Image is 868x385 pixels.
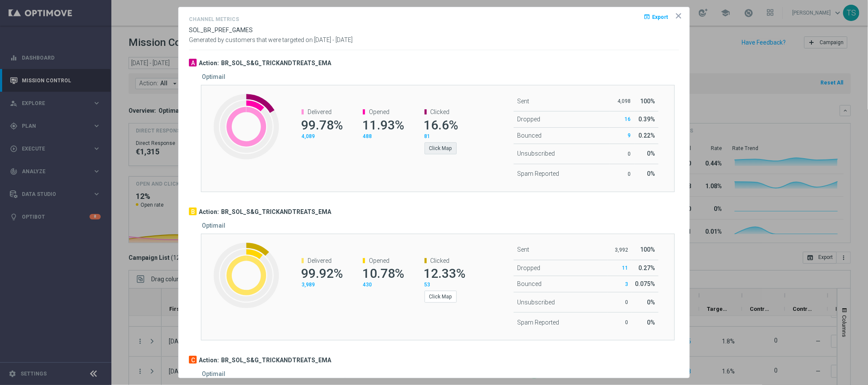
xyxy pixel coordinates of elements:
[652,14,668,20] span: Export
[221,208,331,216] h3: BR_SOL_S&G_TRICKANDTREATS_EMA
[189,208,197,215] div: B
[647,170,655,177] span: 0%
[431,108,450,115] span: Clicked
[643,12,669,22] button: open_in_browser Export
[189,36,313,43] span: Generated by customers that were targeted on
[302,133,315,139] span: 4,089
[611,319,628,326] p: 0
[614,150,631,157] p: 0
[517,280,542,287] span: Bounced
[314,36,353,43] span: [DATE] - [DATE]
[308,257,332,264] span: Delivered
[431,257,450,264] span: Clicked
[611,299,628,306] p: 0
[202,222,225,229] h5: Optimail
[362,266,404,281] span: 10.78%
[517,170,559,177] span: Spam Reported
[424,266,466,281] span: 12.33%
[363,133,372,139] span: 488
[647,299,655,306] span: 0%
[362,117,404,132] span: 11.93%
[517,246,529,253] span: Sent
[517,150,555,157] span: Unsubscribed
[199,356,219,364] h3: Action:
[625,116,631,122] span: 16
[301,266,343,281] span: 99.92%
[644,13,650,20] i: open_in_browser
[189,59,197,66] div: A
[202,370,225,377] h5: Optimail
[369,257,389,264] span: Opened
[202,73,225,80] h5: Optimail
[614,171,631,177] p: 0
[638,132,655,139] span: 0.22%
[199,208,219,216] h3: Action:
[425,142,457,154] button: Click Map
[628,132,631,138] span: 9
[189,27,253,33] span: SOL_BR_PREF_GAMES
[424,117,458,132] span: 16.6%
[517,132,542,139] span: Bounced
[517,98,529,105] span: Sent
[363,282,372,288] span: 430
[640,246,655,253] span: 100%
[622,265,628,271] span: 11
[302,282,315,288] span: 3,989
[614,98,631,105] p: 4,098
[638,116,655,123] span: 0.39%
[369,108,389,115] span: Opened
[517,299,555,306] span: Unsubscribed
[635,280,655,287] span: 0.075%
[647,150,655,157] span: 0%
[517,319,559,326] span: Spam Reported
[647,319,655,326] span: 0%
[221,59,331,67] h3: BR_SOL_S&G_TRICKANDTREATS_EMA
[638,265,655,271] span: 0.27%
[517,116,540,123] span: Dropped
[611,247,628,253] p: 3,992
[625,281,628,287] span: 3
[221,356,331,364] h3: BR_SOL_S&G_TRICKANDTREATS_EMA
[189,16,239,22] h4: Channel Metrics
[301,117,343,132] span: 99.78%
[308,108,332,115] span: Delivered
[189,356,197,364] div: C
[199,59,219,67] h3: Action:
[640,98,655,105] span: 100%
[425,133,431,139] span: 81
[674,12,683,20] opti-icon: icon
[425,282,431,288] span: 53
[425,291,457,303] button: Click Map
[517,265,540,271] span: Dropped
